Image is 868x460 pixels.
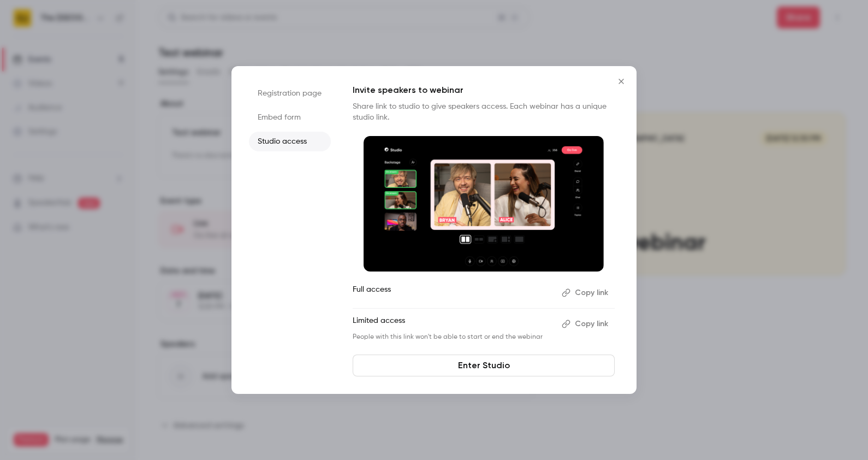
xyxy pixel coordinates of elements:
[610,70,632,92] button: Close
[353,101,615,123] p: Share link to studio to give speakers access. Each webinar has a unique studio link.
[249,84,331,103] li: Registration page
[353,284,553,302] p: Full access
[557,284,615,302] button: Copy link
[353,315,553,333] p: Limited access
[353,84,615,97] p: Invite speakers to webinar
[364,136,604,272] img: Invite speakers to webinar
[249,108,331,127] li: Embed form
[353,355,615,376] a: Enter Studio
[249,132,331,151] li: Studio access
[353,333,553,341] p: People with this link won't be able to start or end the webinar
[557,315,615,333] button: Copy link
